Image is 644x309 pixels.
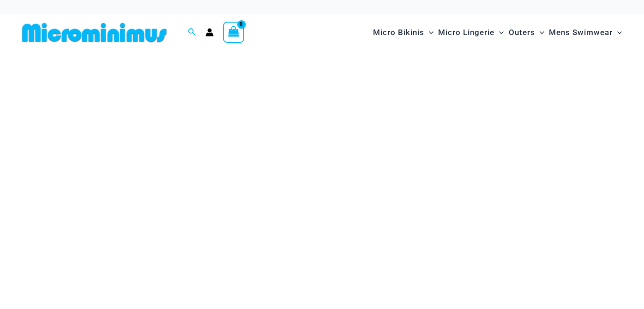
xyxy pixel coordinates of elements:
[18,22,170,43] img: MM SHOP LOGO FLAT
[369,17,626,48] nav: Site Navigation
[205,28,214,36] a: Account icon link
[613,21,622,44] span: Menu Toggle
[438,21,494,44] span: Micro Lingerie
[494,21,504,44] span: Menu Toggle
[547,18,624,47] a: Mens SwimwearMenu ToggleMenu Toggle
[371,18,436,47] a: Micro BikinisMenu ToggleMenu Toggle
[424,21,433,44] span: Menu Toggle
[509,21,535,44] span: Outers
[373,21,424,44] span: Micro Bikinis
[535,21,544,44] span: Menu Toggle
[436,18,506,47] a: Micro LingerieMenu ToggleMenu Toggle
[549,21,613,44] span: Mens Swimwear
[223,22,244,43] a: View Shopping Cart, empty
[506,18,547,47] a: OutersMenu ToggleMenu Toggle
[188,27,196,38] a: Search icon link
